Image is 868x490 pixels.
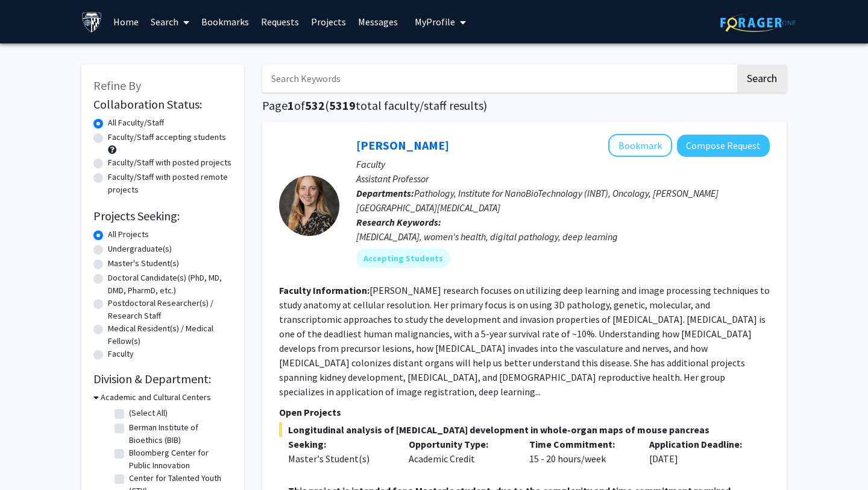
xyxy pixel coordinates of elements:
[108,116,164,129] label: All Faculty/Staff
[255,1,305,43] a: Requests
[279,284,370,296] b: Faculty Information:
[409,437,511,451] p: Opportunity Type:
[93,78,141,93] span: Refine By
[93,97,232,112] h2: Collaboration Status:
[649,437,752,451] p: Application Deadline:
[288,437,391,451] p: Seeking:
[677,135,770,157] button: Compose Request to Ashley Kiemen
[279,405,770,419] p: Open Projects
[737,65,787,92] button: Search
[81,11,102,33] img: Johns Hopkins University Logo
[400,437,520,466] div: Academic Credit
[356,138,449,153] a: [PERSON_NAME]
[93,372,232,386] h2: Division & Department:
[9,436,51,481] iframe: Chat
[107,1,145,43] a: Home
[356,187,414,199] b: Departments:
[640,437,761,466] div: [DATE]
[108,131,226,144] label: Faculty/Staff accepting students
[262,98,787,113] h1: Page of ( total faculty/staff results)
[356,216,441,228] b: Research Keywords:
[356,249,450,268] mat-chip: Accepting Students
[329,98,356,113] span: 5319
[108,348,134,360] label: Faculty
[108,297,232,322] label: Postdoctoral Researcher(s) / Research Staff
[108,257,179,270] label: Master's Student(s)
[608,134,672,157] button: Add Ashley Kiemen to Bookmarks
[305,1,352,43] a: Projects
[288,98,294,113] span: 1
[108,156,231,169] label: Faculty/Staff with posted projects
[352,1,404,43] a: Messages
[356,229,770,244] div: [MEDICAL_DATA], women's health, digital pathology, deep learning
[279,422,770,437] span: Longitudinal analysis of [MEDICAL_DATA] development in whole-organ maps of mouse pancreas
[129,421,229,447] label: Berman Institute of Bioethics (BIB)
[529,437,632,451] p: Time Commitment:
[93,209,232,223] h2: Projects Seeking:
[101,391,211,404] h3: Academic and Cultural Centers
[520,437,641,466] div: 15 - 20 hours/week
[108,243,172,255] label: Undergraduate(s)
[415,16,455,28] span: My Profile
[356,157,770,171] p: Faculty
[145,1,195,43] a: Search
[195,1,255,43] a: Bookmarks
[720,13,796,32] img: ForagerOne Logo
[108,171,232,196] label: Faculty/Staff with posted remote projects
[262,65,735,92] input: Search Keywords
[108,272,232,297] label: Doctoral Candidate(s) (PhD, MD, DMD, PharmD, etc.)
[279,284,770,398] fg-read-more: [PERSON_NAME] research focuses on utilizing deep learning and image processing techniques to stud...
[305,98,325,113] span: 532
[288,451,391,466] div: Master's Student(s)
[108,228,149,241] label: All Projects
[108,322,232,348] label: Medical Resident(s) / Medical Fellow(s)
[356,187,719,214] span: Pathology, Institute for NanoBioTechnology (INBT), Oncology, [PERSON_NAME][GEOGRAPHIC_DATA][MEDIC...
[356,171,770,186] p: Assistant Professor
[129,407,168,419] label: (Select All)
[129,447,229,472] label: Bloomberg Center for Public Innovation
